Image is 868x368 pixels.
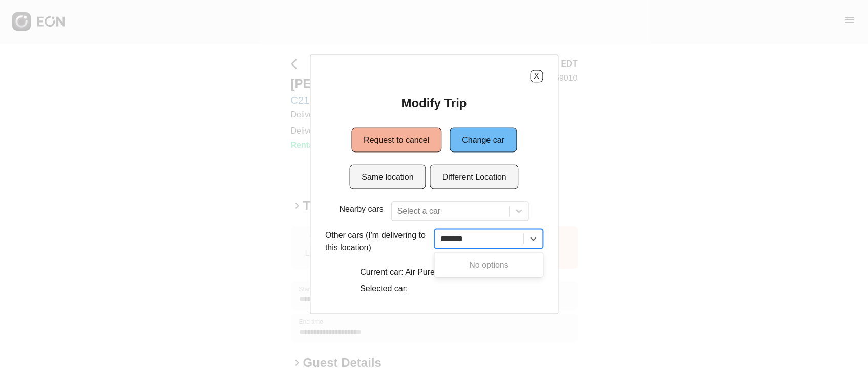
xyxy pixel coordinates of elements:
[360,282,508,294] p: Selected car:
[450,127,517,152] button: Change car
[530,70,543,82] button: X
[351,127,441,152] button: Request to cancel
[360,266,508,278] p: Current car: Air Pure (C21UHT in 11101)
[325,229,431,253] p: Other cars (I'm delivering to this location)
[430,164,519,189] button: Different Location
[349,164,426,189] button: Same location
[435,254,543,275] div: No options
[339,203,383,215] p: Nearby cars
[401,95,467,111] h2: Modify Trip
